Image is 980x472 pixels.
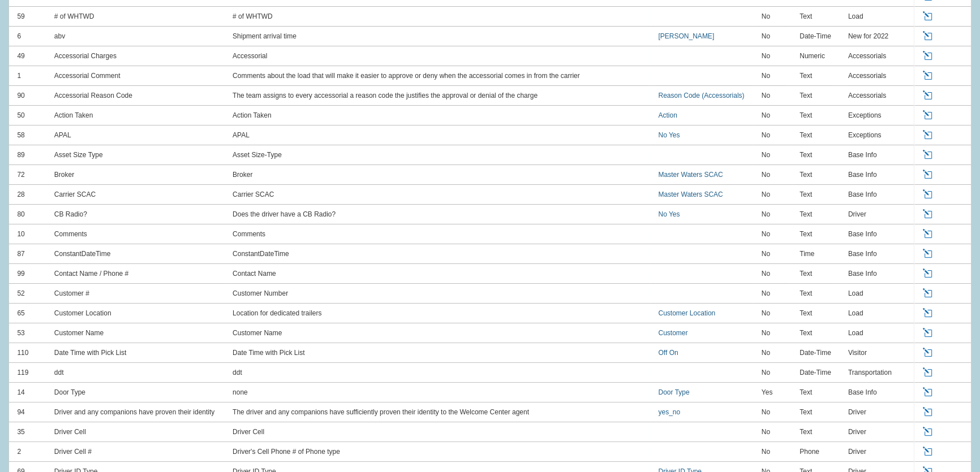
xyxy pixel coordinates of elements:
a: No Yes [658,210,680,218]
td: Base Info [840,145,914,165]
span: Core [762,428,770,436]
td: 35 [9,422,46,442]
a: Edit [922,31,935,41]
span: Core [762,190,770,198]
span: Core [762,408,770,416]
td: Load [840,284,914,304]
td: Customer Location [46,304,224,323]
a: Master Waters SCAC [658,190,723,198]
td: 53 [9,323,46,343]
a: Edit [922,407,935,417]
a: Edit [922,110,935,120]
td: Driver's Cell Phone # of Phone type [225,442,650,462]
td: Base Info [840,264,914,284]
td: Shipment arrival time [225,27,650,46]
td: Phone [792,442,840,462]
td: The team assigns to every accessorial a reason code the justifies the approval or denial of the c... [225,86,650,106]
td: Carrier SCAC [225,185,650,205]
a: Edit [922,209,935,219]
td: # of WHTWD [225,7,650,27]
td: Transportation [840,363,914,383]
td: 99 [9,264,46,284]
td: Driver [840,402,914,422]
td: Visitor [840,343,914,363]
span: Core [762,52,770,60]
td: Text [792,125,840,145]
td: ConstantDateTime [225,244,650,264]
td: Accessorials [840,46,914,66]
td: 89 [9,145,46,165]
td: Load [840,304,914,323]
a: Off On [658,349,678,357]
td: 59 [9,7,46,27]
td: Exceptions [840,106,914,125]
td: Comments [46,224,224,244]
a: Edit [922,328,935,338]
td: Text [792,106,840,125]
td: Driver [840,205,914,224]
td: The driver and any companions have sufficiently proven their identity to the Welcome Center agent [225,402,650,422]
a: Edit [922,189,935,200]
td: CB Radio? [46,205,224,224]
td: Text [792,402,840,422]
span: Core [762,92,770,99]
td: Text [792,145,840,165]
td: APAL [46,125,224,145]
span: Core [762,72,770,80]
a: Reason Code (Accessorials) [658,92,744,99]
td: Contact Name [225,264,650,284]
a: Edit [922,71,935,81]
a: Door Type [658,388,689,396]
a: Edit [922,427,935,437]
td: Text [792,7,840,27]
td: Time [792,244,840,264]
td: Location for dedicated trailers [225,304,650,323]
td: abv [46,27,224,46]
td: Text [792,224,840,244]
span: Core [762,12,770,20]
td: 94 [9,402,46,422]
td: Base Info [840,185,914,205]
td: Broker [46,165,224,185]
td: Accessorial Comment [46,66,224,86]
td: Base Info [840,165,914,185]
td: Accessorials [840,66,914,86]
td: Customer # [46,284,224,304]
td: # of WHTWD [46,7,224,27]
td: Date-Time [792,343,840,363]
td: Text [792,185,840,205]
span: Core [762,388,773,396]
a: Edit [922,229,935,239]
a: Edit [922,447,935,457]
td: Driver Cell [46,422,224,442]
td: Date Time with Pick List [46,343,224,363]
td: ddt [46,363,224,383]
td: Text [792,284,840,304]
a: yes_no [658,408,680,416]
a: Edit [922,11,935,21]
td: Driver Cell # [46,442,224,462]
td: New for 2022 [840,27,914,46]
td: 65 [9,304,46,323]
td: Comments [225,224,650,244]
td: Comments about the load that will make it easier to approve or deny when the accessorial comes in... [225,66,650,86]
td: 2 [9,442,46,462]
a: Edit [922,269,935,279]
span: Core [762,230,770,238]
td: APAL [225,125,650,145]
td: 110 [9,343,46,363]
td: 50 [9,106,46,125]
td: Asset Size-Type [225,145,650,165]
a: Edit [922,51,935,61]
td: Text [792,66,840,86]
td: 1 [9,66,46,86]
span: Core [762,111,770,119]
td: 58 [9,125,46,145]
td: Text [792,264,840,284]
span: Core [762,270,770,278]
td: 49 [9,46,46,66]
td: Action Taken [225,106,650,125]
td: Asset Size Type [46,145,224,165]
td: 87 [9,244,46,264]
td: Accessorials [840,86,914,106]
